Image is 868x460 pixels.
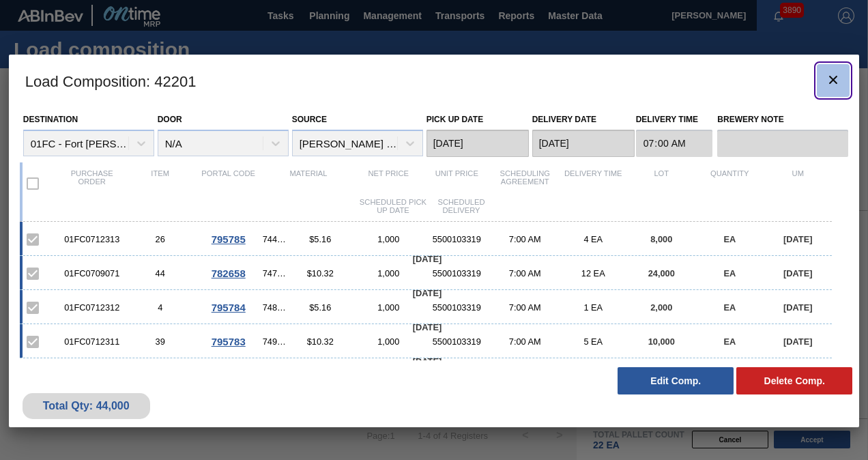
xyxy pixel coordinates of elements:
div: 5500103319 [422,234,491,244]
div: 01FC0709071 [58,268,126,278]
span: 744499 - LBL BDL 1/2BBL SVK RET BRAND NAC PAPER 1 [263,234,287,244]
div: Go to Order [194,336,263,347]
div: $10.32 [286,268,354,278]
span: 795785 [212,233,246,245]
span: [DATE] [783,268,812,278]
span: EA [723,268,736,278]
div: 1,000 [354,268,422,278]
div: 4 EA [559,234,627,244]
div: 5500103319 [422,268,491,278]
div: Unit Price [422,169,491,198]
label: Delivery Time [636,110,713,130]
span: [DATE] [413,254,442,264]
label: Brewery Note [717,110,848,130]
div: UM [764,169,832,198]
span: EA [723,336,736,347]
div: 7:00 AM [491,302,559,313]
div: Scheduled Delivery [427,198,495,214]
div: 5500103319 [422,302,491,313]
div: 01FC0712312 [58,302,126,313]
div: Lot [627,169,695,198]
div: 01FC0712313 [58,234,126,244]
div: 4 [126,302,194,313]
div: 7:00 AM [491,268,559,278]
span: [DATE] [783,234,812,244]
span: [DATE] [413,356,442,366]
div: $5.16 [286,234,354,244]
span: 795784 [212,302,246,313]
label: Door [158,115,182,124]
span: 748722 - LBL GHY 1/6BBL SVK RET BRAND PAPER 0721 [263,302,287,313]
div: Total Qty: 44,000 [33,400,140,412]
div: Net Price [354,169,422,198]
div: 7:00 AM [491,234,559,244]
div: 5500103319 [422,336,491,347]
div: Go to Order [194,302,263,313]
div: 1,000 [354,234,422,244]
span: EA [723,234,736,244]
div: 26 [126,234,194,244]
div: Item [126,169,194,198]
div: Go to Order [194,268,263,279]
span: 2,000 [650,302,672,313]
span: [DATE] [413,288,442,298]
div: $5.16 [286,302,354,313]
div: 44 [126,268,194,278]
div: Scheduling Agreement [491,169,559,198]
span: 795783 [212,336,246,347]
span: 782658 [212,268,246,279]
div: Scheduled Pick up Date [359,198,427,214]
div: $10.32 [286,336,354,347]
button: Delete Comp. [736,367,852,394]
div: Material [263,169,355,198]
span: 749786 - LBL ESI MVOL SVK RET HW PAPER 0724 #4 8. [263,336,287,347]
label: Destination [23,115,78,124]
div: 39 [126,336,194,347]
div: Purchase order [58,169,126,198]
div: Portal code [194,169,263,198]
div: 7:00 AM [491,336,559,347]
div: Quantity [695,169,764,198]
div: 1,000 [354,302,422,313]
div: 1,000 [354,336,422,347]
span: EA [723,302,736,313]
input: mm/dd/yyyy [426,130,529,157]
div: 5 EA [559,336,627,347]
h3: Load Composition : 42201 [9,55,860,106]
span: 8,000 [650,234,672,244]
span: 10,000 [648,336,675,347]
input: mm/dd/yyyy [532,130,635,157]
span: [DATE] [413,322,442,332]
label: Source [292,115,327,124]
label: Delivery Date [532,115,596,124]
div: 01FC0712311 [58,336,126,347]
div: Go to Order [194,233,263,245]
span: 747774 - LBL MUL MVOL SVK RET HW PPS 0220 #4 4.2% [263,268,287,278]
label: Pick up Date [426,115,484,124]
button: Edit Comp. [618,367,734,394]
div: 1 EA [559,302,627,313]
span: [DATE] [783,336,812,347]
div: 12 EA [559,268,627,278]
span: 24,000 [648,268,675,278]
span: [DATE] [783,302,812,313]
div: Delivery Time [559,169,627,198]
